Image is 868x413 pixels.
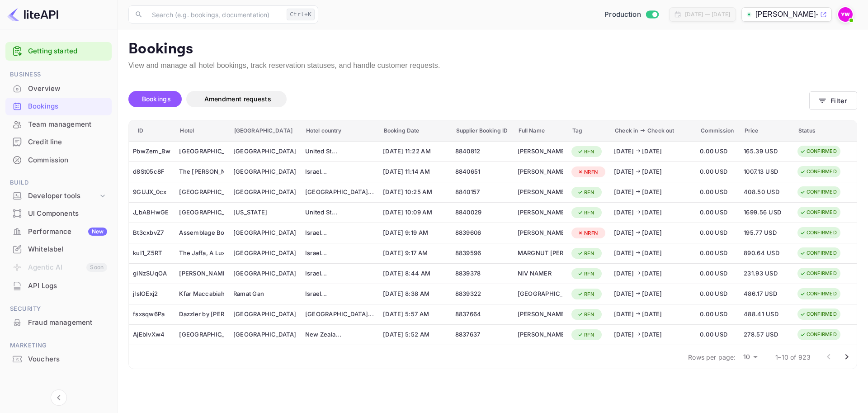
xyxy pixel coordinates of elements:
div: Auckland [233,328,297,342]
div: [DATE] [DATE] [614,147,691,156]
div: jIslOExj2 [133,287,171,301]
div: [DATE] [DATE] [614,208,691,217]
span: [DATE] 10:09 AM [383,208,446,218]
span: [DATE] 9:19 AM [383,228,446,238]
table: booking table [129,120,857,346]
div: MERAV KATZ [518,226,563,240]
div: 8839596 [455,246,509,261]
a: PerformanceNew [5,223,112,240]
th: Price [740,120,793,142]
div: Israel ... [305,249,375,258]
span: [DATE] 11:22 AM [383,147,446,157]
div: United States of America [305,205,375,220]
div: Tel Aviv [233,226,297,240]
div: Developer tools [28,191,98,201]
div: [GEOGRAPHIC_DATA] [233,147,297,156]
div: J_bABHwGE [133,205,171,220]
div: Whitelabel [28,244,107,255]
div: [GEOGRAPHIC_DATA] [233,228,297,237]
th: Hotel [175,120,229,142]
a: UI Components [5,205,112,222]
div: Greece [305,185,375,199]
th: Tag [567,120,610,142]
div: 8840029 [455,205,509,220]
div: 8839378 [455,266,509,281]
th: Full Name [514,120,567,142]
div: JACOB MENACHEM HOFFNER [518,328,563,342]
div: AjEbIvXw4 [133,328,171,342]
div: [DATE] [DATE] [614,249,691,258]
a: Credit line [5,133,112,150]
div: RFN [571,248,600,259]
span: Marketing [5,341,112,351]
img: LiteAPI logo [7,7,58,22]
span: [DATE] 5:52 AM [383,330,446,340]
div: [DATE] [DATE] [614,269,691,278]
div: CONFIRMED [794,146,843,157]
span: [DATE] 8:44 AM [383,269,446,279]
div: [GEOGRAPHIC_DATA] [233,330,297,339]
span: 1699.56 USD [744,208,789,218]
div: CONFIRMED [794,166,843,177]
div: CONFIRMED [794,207,843,218]
div: UI Components [5,205,112,223]
div: [GEOGRAPHIC_DATA] [233,188,297,197]
div: Israel [305,165,375,179]
div: MARGNUT BEH DAVID [518,246,563,261]
div: Israel [305,266,375,281]
div: API Logs [5,277,112,295]
div: 8837664 [455,307,509,322]
div: 8840157 [455,185,509,199]
div: SHMUEL KAMINKER [518,165,563,179]
div: CONFIRMED [794,247,843,259]
th: Hotel country [301,120,379,142]
div: 8839322 [455,287,509,301]
div: [GEOGRAPHIC_DATA] [233,310,297,319]
p: Rows per page: [688,352,736,362]
div: New York [233,205,297,220]
th: ID [129,120,175,142]
span: 278.57 USD [744,330,789,340]
div: NIV NAMER [518,266,563,281]
div: 8839606 [455,226,509,240]
div: d8St05c8F [133,165,171,179]
div: RFN [571,187,600,198]
div: New Zeala ... [305,330,375,339]
div: 10 [739,351,761,364]
div: NATALIA OVSIANNYKOV [518,185,563,199]
div: [GEOGRAPHIC_DATA] [233,167,297,176]
div: Ramat Gan [233,290,297,299]
div: TAMIR HAY [518,144,563,159]
div: Credit line [5,133,112,151]
th: Supplier Booking ID [451,120,514,142]
div: CONFIRMED [794,268,843,279]
span: 488.41 USD [744,309,789,319]
th: Booking Date [379,120,451,142]
a: Getting started [28,46,107,57]
p: View and manage all hotel bookings, track reservation statuses, and handle customer requests. [128,60,857,71]
span: 0.00 USD [700,147,735,157]
div: Assemblage Boutique [179,226,224,240]
a: API Logs [5,277,112,294]
span: 0.00 USD [700,187,735,197]
div: Bookings [28,101,107,112]
div: The Dan Carmel Hotel [179,165,224,179]
p: 1–10 of 923 [775,352,811,362]
button: Filter [809,91,857,110]
div: New [88,228,107,236]
div: NRFN [571,166,604,178]
div: KEVIN BENEDYKT [518,307,563,322]
div: RFN [571,207,600,218]
span: 0.00 USD [700,248,735,258]
span: 486.17 USD [744,289,789,299]
div: Israel [305,226,375,240]
div: Overview [5,80,112,98]
div: United St ... [305,147,375,156]
div: Fraud management [28,318,107,328]
span: 1007.13 USD [744,167,789,177]
div: PerformanceNew [5,223,112,241]
div: Vouchers [28,354,107,365]
div: Israel ... [305,167,375,176]
p: Bookings [128,40,857,58]
div: Athens Morum City Apartments [179,185,224,199]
